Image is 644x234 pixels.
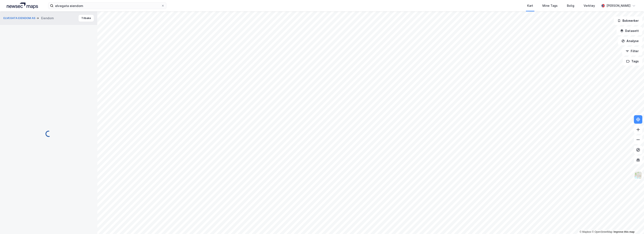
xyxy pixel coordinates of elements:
img: spinner.a6d8c91a73a9ac5275cf975e30b51cfb.svg [45,130,52,137]
button: Datasett [617,27,642,35]
button: Tags [623,57,642,66]
div: Verktøy [584,3,595,8]
img: Z [634,171,642,179]
button: Bokmerker [614,16,642,25]
button: Filter [622,47,642,55]
iframe: Chat Widget [623,214,644,234]
a: Mapbox [580,230,591,233]
div: Bolig [567,3,574,8]
div: Mine Tags [542,3,558,8]
div: Eiendom [41,16,54,21]
img: logo.a4113a55bc3d86da70a041830d287a7e.svg [7,3,38,9]
div: Kart [527,3,533,8]
a: OpenStreetMap [592,230,612,233]
input: Søk på adresse, matrikkel, gårdeiere, leietakere eller personer [53,3,161,9]
button: ELVEGATA EIENDOM AS [3,16,36,20]
a: Improve this map [614,230,634,233]
div: [PERSON_NAME] [606,3,630,8]
button: Tilbake [79,15,94,22]
div: Kontrollprogram for chat [623,214,644,234]
button: Analyse [618,37,642,45]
